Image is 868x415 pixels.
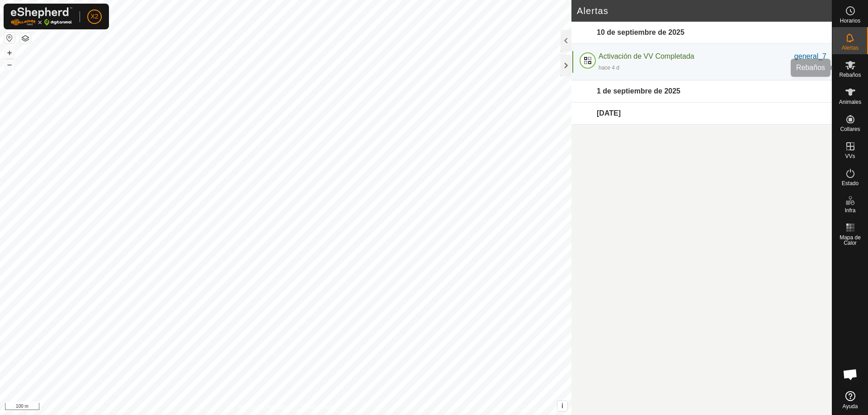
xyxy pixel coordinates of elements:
[571,80,832,103] div: 1 de septiembre de 2025
[843,404,858,409] span: Ayuda
[90,12,98,21] span: X2
[4,59,15,70] button: –
[557,401,567,411] button: i
[839,72,861,78] span: Rebaños
[302,403,332,411] a: Contáctenos
[561,402,563,410] span: i
[4,47,15,58] button: +
[20,33,31,44] button: Capas del Mapa
[599,52,694,60] span: Activación de VV Completada
[832,387,868,413] a: Ayuda
[845,154,855,159] span: VVs
[4,33,15,43] button: Restablecer Mapa
[842,45,859,51] span: Alertas
[840,18,860,23] span: Horarios
[571,22,832,44] div: 10 de septiembre de 2025
[577,5,812,16] h2: Alertas
[835,235,866,246] span: Mapa de Calor
[839,99,861,105] span: Animales
[239,403,291,411] a: Política de Privacidad
[794,51,826,62] div: general_7
[571,103,832,125] div: [DATE]
[11,7,72,26] img: Logo Gallagher
[840,126,860,132] span: Collares
[837,361,864,388] div: Chat abierto
[844,208,855,213] span: Infra
[599,64,619,72] div: hace 4 d
[842,181,859,186] span: Estado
